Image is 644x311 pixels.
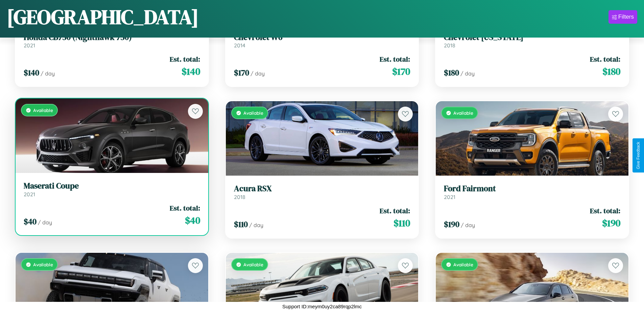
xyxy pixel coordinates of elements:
span: $ 190 [602,216,620,230]
span: $ 180 [602,65,620,78]
h3: Chevrolet W6 [234,32,410,42]
button: Filters [609,10,637,24]
span: $ 40 [24,216,37,227]
span: $ 140 [24,67,39,78]
span: Available [243,262,263,267]
span: $ 190 [444,219,459,230]
a: Honda CB750 (Nighthawk 750)2021 [24,32,200,49]
span: 2021 [24,191,35,198]
h3: Honda CB750 (Nighthawk 750) [24,32,200,42]
h3: Chevrolet [US_STATE] [444,32,620,42]
span: $ 110 [393,216,410,230]
div: Filters [618,14,634,20]
span: Available [33,262,53,267]
span: $ 170 [234,67,249,78]
span: Est. total: [590,54,620,64]
span: Est. total: [170,203,200,213]
span: 2014 [234,42,245,49]
span: / day [461,222,475,228]
a: Ford Fairmont2021 [444,184,620,200]
span: $ 40 [185,214,200,227]
span: 2021 [444,194,455,200]
span: Est. total: [170,54,200,64]
span: 2018 [444,42,455,49]
h1: [GEOGRAPHIC_DATA] [7,3,199,31]
span: / day [249,222,263,228]
a: Chevrolet W62014 [234,32,410,49]
h3: Acura RSX [234,184,410,194]
h3: Maserati Coupe [24,181,200,191]
span: $ 140 [182,65,200,78]
span: Available [453,110,473,116]
p: Support ID: meym0uy2ca89rqp2lmc [282,302,362,311]
span: 2021 [24,42,35,49]
h3: Ford Fairmont [444,184,620,194]
span: Est. total: [380,54,410,64]
a: Acura RSX2018 [234,184,410,200]
span: / day [41,70,55,77]
span: / day [38,219,52,226]
a: Chevrolet [US_STATE]2018 [444,32,620,49]
span: $ 110 [234,219,248,230]
a: Maserati Coupe2021 [24,181,200,198]
div: Give Feedback [636,142,641,169]
span: $ 180 [444,67,459,78]
span: Est. total: [590,206,620,216]
span: 2018 [234,194,245,200]
span: Available [243,110,263,116]
span: $ 170 [392,65,410,78]
span: Available [453,262,473,267]
span: Est. total: [380,206,410,216]
span: Available [33,107,53,113]
span: / day [460,70,475,77]
span: / day [251,70,265,77]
